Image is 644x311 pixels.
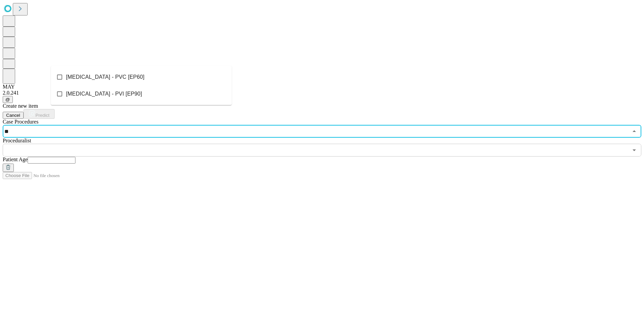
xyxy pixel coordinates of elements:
span: Create new item [3,103,38,109]
span: Proceduralist [3,138,31,143]
button: @ [3,96,13,103]
span: Scheduled Procedure [3,119,38,125]
div: MAY [3,84,641,90]
button: Open [630,145,639,155]
span: @ [5,97,10,102]
span: [MEDICAL_DATA] - PVC [EP60] [66,73,144,81]
button: Predict [24,109,55,119]
div: 2.0.241 [3,90,641,96]
span: Patient Age [3,157,28,162]
span: Predict [35,113,49,118]
button: Cancel [3,112,24,119]
span: [MEDICAL_DATA] - PVI [EP90] [66,90,142,98]
span: Cancel [6,113,20,118]
button: Close [630,127,639,136]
